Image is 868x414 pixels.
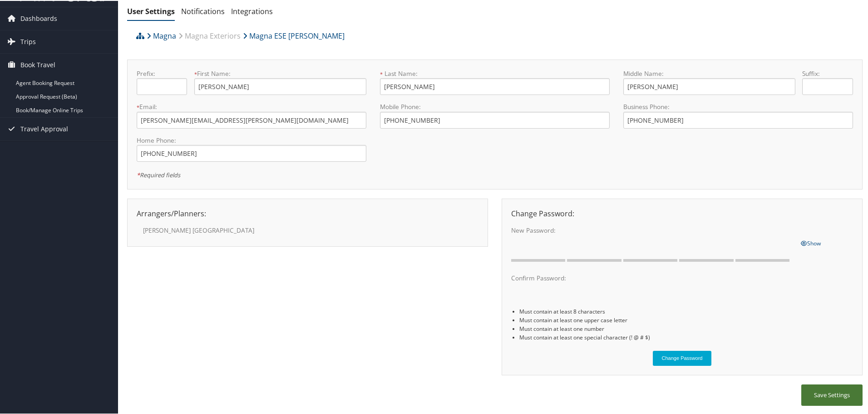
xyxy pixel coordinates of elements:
li: Must contain at least 8 characters [519,306,853,315]
div: Arrangers/Planners: [130,207,485,218]
label: Middle Name: [623,68,795,77]
label: Suffix: [802,68,853,77]
label: Mobile Phone: [380,101,610,110]
label: [PERSON_NAME] [GEOGRAPHIC_DATA] [143,225,295,234]
li: Must contain at least one upper case letter [519,315,853,324]
div: Change Password: [504,207,860,218]
a: Integrations [231,5,273,15]
a: Magna Exteriors [178,26,241,44]
a: Magna ESE [PERSON_NAME] [243,26,345,44]
label: New Password: [511,225,794,234]
label: Prefix: [137,68,187,77]
label: Confirm Password: [511,273,794,282]
button: Change Password [653,350,712,365]
button: Save Settings [801,384,863,405]
span: Show [801,239,821,246]
label: Business Phone: [623,101,853,110]
a: User Settings [127,5,175,15]
li: Must contain at least one number [519,324,853,332]
a: Show [801,237,821,247]
span: Dashboards [20,6,57,29]
em: Required fields [137,170,180,178]
label: First Name: [194,68,366,77]
a: Notifications [181,5,225,15]
span: Book Travel [20,53,55,75]
label: Email: [137,101,366,110]
a: Magna [147,26,176,44]
label: Home Phone: [137,135,366,144]
label: Last Name: [380,68,610,77]
span: Trips [20,30,36,52]
span: Travel Approval [20,117,68,140]
li: Must contain at least one special character (! @ # $) [519,332,853,341]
